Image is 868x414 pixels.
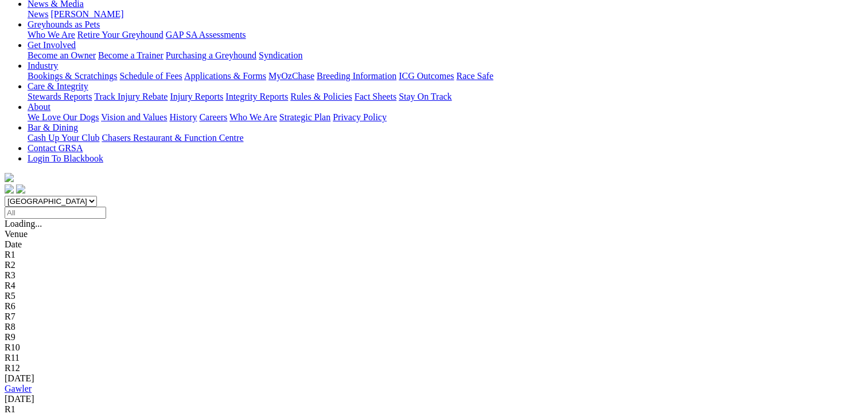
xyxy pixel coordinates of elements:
a: Bookings & Scratchings [28,71,117,81]
div: Industry [28,71,863,81]
a: MyOzChase [268,71,314,81]
div: Venue [5,229,863,239]
a: Contact GRSA [28,143,83,153]
a: Schedule of Fees [119,71,182,81]
a: Stay On Track [399,92,451,101]
a: Injury Reports [170,92,223,101]
a: Careers [199,112,227,122]
a: Become a Trainer [98,50,164,60]
a: Breeding Information [317,71,396,81]
div: R12 [5,363,863,373]
div: [DATE] [5,373,863,384]
div: R7 [5,312,863,322]
a: Privacy Policy [333,112,387,122]
span: Loading... [5,219,42,228]
a: Chasers Restaurant & Function Centre [102,133,243,143]
a: Get Involved [28,40,76,50]
div: R8 [5,322,863,332]
input: Select date [5,207,106,219]
div: R6 [5,301,863,312]
div: [DATE] [5,394,863,404]
a: Greyhounds as Pets [28,19,100,29]
div: R3 [5,270,863,281]
a: News [28,9,48,19]
a: Stewards Reports [28,92,92,101]
a: History [169,112,197,122]
a: Applications & Forms [184,71,266,81]
div: Get Involved [28,50,863,61]
a: Care & Integrity [28,81,88,91]
a: Login To Blackbook [28,153,103,163]
a: Fact Sheets [355,92,396,101]
a: Industry [28,61,58,70]
a: Track Injury Rebate [94,92,168,101]
a: Bar & Dining [28,123,78,132]
a: We Love Our Dogs [28,112,99,122]
div: R9 [5,332,863,342]
div: Care & Integrity [28,92,863,102]
div: News & Media [28,9,863,19]
a: Retire Your Greyhound [77,30,164,40]
div: Greyhounds as Pets [28,30,863,40]
div: About [28,112,863,123]
a: Purchasing a Greyhound [166,50,256,60]
div: Date [5,239,863,250]
a: Become an Owner [28,50,96,60]
a: Who We Are [229,112,277,122]
a: Syndication [259,50,302,60]
div: Bar & Dining [28,133,863,143]
div: R10 [5,342,863,353]
div: R2 [5,260,863,270]
a: Strategic Plan [279,112,330,122]
a: GAP SA Assessments [166,30,246,40]
a: Rules & Policies [290,92,352,101]
div: R1 [5,250,863,260]
a: About [28,102,50,112]
div: R11 [5,353,863,363]
a: Integrity Reports [225,92,288,101]
a: Cash Up Your Club [28,133,99,143]
a: Vision and Values [101,112,167,122]
img: twitter.svg [16,184,25,194]
img: facebook.svg [5,184,14,194]
div: R4 [5,281,863,291]
a: ICG Outcomes [399,71,454,81]
img: logo-grsa-white.png [5,173,14,182]
div: R5 [5,291,863,301]
a: Gawler [5,384,32,393]
a: Race Safe [456,71,493,81]
a: Who We Are [28,30,75,40]
a: [PERSON_NAME] [50,9,123,19]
